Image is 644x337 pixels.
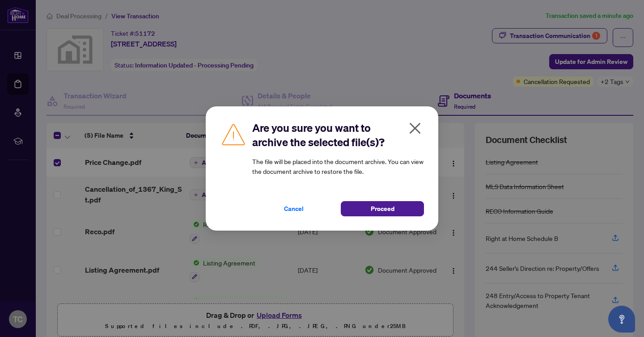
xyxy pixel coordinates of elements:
[371,202,394,216] span: Proceed
[284,202,304,216] span: Cancel
[252,156,424,176] article: The file will be placed into the document archive. You can view the document archive to restore t...
[408,121,422,135] span: close
[608,306,635,333] button: Open asap
[341,201,424,216] button: Proceed
[252,201,335,216] button: Cancel
[220,121,247,147] img: Caution Icon
[252,121,424,149] h2: Are you sure you want to archive the selected file(s)?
